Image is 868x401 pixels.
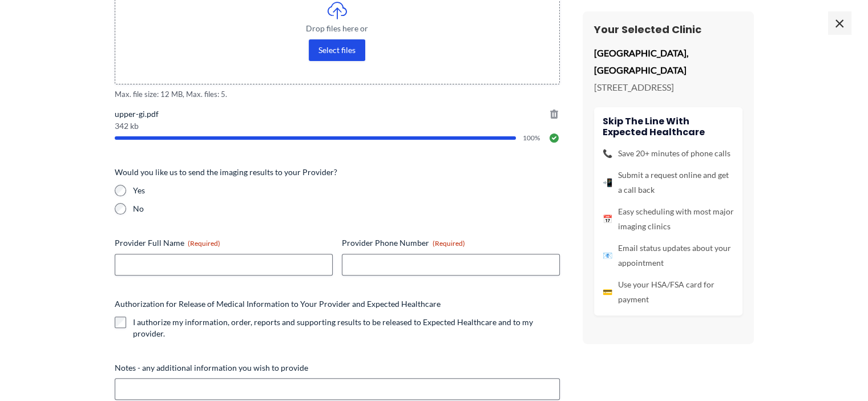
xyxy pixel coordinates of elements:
span: upper-gi.pdf [115,108,560,120]
label: Notes - any additional information you wish to provide [115,362,560,374]
p: [GEOGRAPHIC_DATA], [GEOGRAPHIC_DATA] [594,44,742,78]
li: Use your HSA/FSA card for payment [603,277,734,307]
li: Email status updates about your appointment [603,241,734,270]
span: 📞 [603,146,612,161]
legend: Would you like us to send the imaging results to your Provider? [115,167,337,178]
label: Provider Phone Number [342,237,560,249]
label: Provider Full Name [115,237,333,249]
span: 342 kb [115,122,560,130]
label: I authorize my information, order, reports and supporting results to be released to Expected Heal... [133,317,560,339]
span: 💳 [603,285,612,299]
li: Save 20+ minutes of phone calls [603,146,734,161]
span: 📧 [603,248,612,263]
span: Drop files here or [138,25,536,33]
p: [STREET_ADDRESS] [594,79,742,96]
h3: Your Selected Clinic [594,23,742,36]
li: Submit a request online and get a call back [603,168,734,197]
label: Yes [133,185,560,196]
h4: Skip the line with Expected Healthcare [603,116,734,137]
span: Max. file size: 12 MB, Max. files: 5. [115,89,560,100]
button: select files, imaging order or prescription(required) [309,39,365,61]
span: 📅 [603,212,612,226]
span: × [828,11,851,34]
span: 📲 [603,175,612,190]
span: (Required) [188,239,220,248]
span: (Required) [433,239,465,248]
legend: Authorization for Release of Medical Information to Your Provider and Expected Healthcare [115,298,441,310]
li: Easy scheduling with most major imaging clinics [603,204,734,234]
span: 100% [523,135,542,141]
label: No [133,203,560,214]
